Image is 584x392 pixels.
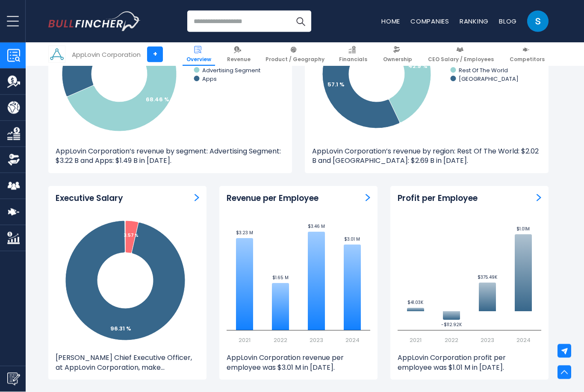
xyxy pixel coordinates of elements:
[227,194,319,204] h3: Revenue per Employee
[478,274,498,281] text: $375.49K
[262,43,328,66] a: Product / Geography
[272,275,289,281] text: $1.65 M
[459,75,519,83] text: [GEOGRAPHIC_DATA]
[516,336,531,345] text: 2024
[344,236,360,243] text: $3.01 M
[339,56,367,63] span: Financials
[460,17,489,26] a: Ranking
[124,233,139,239] tspan: 3.57 %
[407,300,424,306] text: $41.03K
[186,56,211,63] span: Overview
[398,354,541,373] p: AppLovin Corporation profit per employee was $1.01 M in [DATE].
[308,224,325,230] text: $3.46 M
[410,336,422,345] text: 2021
[383,56,412,63] span: Ownership
[510,56,545,63] span: Competitors
[366,194,370,203] a: Revenue per Employee
[48,12,141,31] img: Bullfincher logo
[428,56,494,63] span: CEO Salary / Employees
[110,325,131,333] tspan: 96.31 %
[146,96,169,104] tspan: 68.46 %
[310,336,323,345] text: 2023
[56,147,285,166] p: AppLovin Corporation’s revenue by segment: Advertising Segment: $3.22 B and Apps: $1.49 B in [DATE].
[499,17,517,26] a: Blog
[227,354,370,373] p: AppLovin Corporation revenue per employee was $3.01 M in [DATE].
[398,194,478,204] h3: Profit per Employee
[441,322,462,328] text: -$112.92K
[202,67,260,75] text: Advertising Segment
[56,354,199,373] p: [PERSON_NAME] Chief Executive Officer, at AppLovin Corporation, make...
[379,43,416,66] a: Ownership
[410,17,449,26] a: Companies
[424,43,498,66] a: CEO Salary / Employees
[335,43,371,66] a: Financials
[408,62,428,71] text: 42.9 %
[239,336,251,345] text: 2021
[459,67,508,75] text: Rest Of The World
[290,11,311,32] button: Search
[48,12,140,31] a: Go to homepage
[147,47,163,62] a: +
[265,56,324,63] span: Product / Geography
[516,226,530,233] text: $1.01M
[327,81,345,89] text: 57.1 %
[72,50,141,59] div: AppLovin Corporation
[56,194,123,204] h3: Executive Salary
[7,153,20,166] img: Ownership
[223,43,254,66] a: Revenue
[312,147,541,166] p: AppLovin Corporation’s revenue by region: Rest Of The World: $2.02 B and [GEOGRAPHIC_DATA]: $2.69...
[274,336,287,345] text: 2022
[195,194,199,203] a: ceo-salary
[236,230,253,236] text: $3.23 M
[345,336,360,345] text: 2024
[381,17,400,26] a: Home
[183,43,215,66] a: Overview
[227,56,251,63] span: Revenue
[537,194,541,203] a: Profit per Employee
[506,43,549,66] a: Competitors
[445,336,458,345] text: 2022
[49,46,65,62] img: APP logo
[481,336,494,345] text: 2023
[202,75,217,83] text: Apps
